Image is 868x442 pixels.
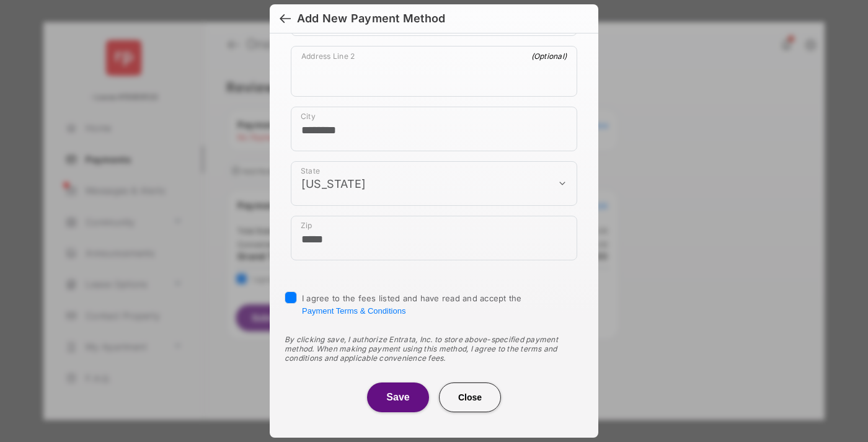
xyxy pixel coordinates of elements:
div: payment_method_screening[postal_addresses][administrativeArea] [291,161,577,206]
div: payment_method_screening[postal_addresses][addressLine2] [291,46,577,97]
div: Add New Payment Method [297,12,445,25]
button: I agree to the fees listed and have read and accept the [302,306,405,316]
button: Close [439,382,501,412]
button: Save [367,382,429,412]
span: I agree to the fees listed and have read and accept the [302,293,522,316]
div: payment_method_screening[postal_addresses][locality] [291,107,577,151]
div: payment_method_screening[postal_addresses][postalCode] [291,216,577,260]
div: By clicking save, I authorize Entrata, Inc. to store above-specified payment method. When making ... [285,335,583,363]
